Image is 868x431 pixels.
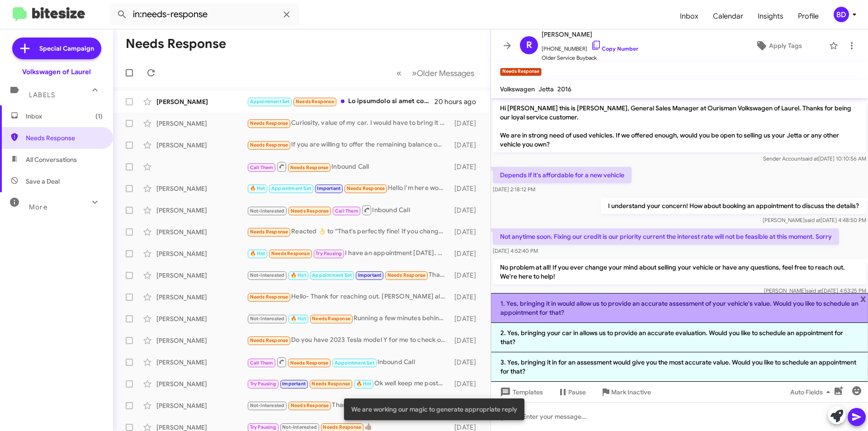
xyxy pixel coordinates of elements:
button: Previous [391,64,407,82]
span: R [526,38,532,52]
div: [DATE] [450,293,483,302]
span: Needs Response [26,133,103,142]
span: « [396,67,401,79]
span: Appointment Set [312,272,352,278]
span: Needs Response [250,120,288,126]
small: Needs Response [500,68,542,76]
span: Not-Interested [250,403,285,408]
span: Needs Response [250,294,288,300]
span: Auto Fields [790,384,834,400]
span: Needs Response [290,360,329,366]
div: Inbound Call [247,204,450,216]
div: [DATE] [450,249,483,258]
button: Mark Inactive [593,384,658,400]
div: Inbound Call [247,356,450,368]
div: [DATE] [450,119,483,128]
div: [PERSON_NAME] [156,97,247,106]
span: Needs Response [387,272,426,278]
span: said at [806,287,822,294]
div: Do you have 2023 Tesla model Y for me to check out? [247,335,450,346]
div: [PERSON_NAME] [156,293,247,302]
div: [PERSON_NAME] [156,119,247,128]
div: [PERSON_NAME] [156,141,247,150]
span: Special Campaign [39,44,94,53]
span: Labels [29,91,55,99]
div: [DATE] [450,379,483,388]
span: [DATE] 2:18:12 PM [493,186,535,193]
span: We are working our magic to generate appropriate reply [351,405,517,414]
div: [DATE] [450,184,483,193]
a: Inbox [673,3,706,29]
span: Not-Interested [282,424,317,430]
span: Try Pausing [250,381,276,387]
span: Mark Inactive [611,384,651,400]
span: Pause [568,384,586,400]
div: [PERSON_NAME] [156,206,247,215]
nav: Page navigation example [392,64,480,82]
span: Try Pausing [316,251,342,256]
span: All Conversations [26,155,77,164]
div: I have an appointment [DATE]. Please let me get back to you [DATE] with a definite time. Thank you [247,248,450,259]
span: 🔥 Hot [250,185,265,191]
span: Needs Response [271,251,310,256]
li: 2. Yes, bringing your car in allows us to provide an accurate evaluation. Would you like to sched... [491,323,868,352]
span: (1) [95,112,103,121]
span: Older Service Buyback [542,53,638,62]
a: Copy Number [591,45,638,52]
span: 🔥 Hot [291,316,306,322]
div: [PERSON_NAME] [156,227,247,237]
div: [DATE] [450,141,483,150]
span: [PHONE_NUMBER] [542,40,638,53]
div: [PERSON_NAME] [156,379,247,388]
button: Templates [491,384,550,400]
span: said at [802,155,818,162]
span: Calendar [706,3,750,29]
span: Templates [498,384,543,400]
p: I understand your concern! How about booking an appointment to discuss the details? [601,198,866,214]
div: Inbound Call [247,161,450,172]
span: Not-Interested [250,208,285,214]
div: [DATE] [450,271,483,280]
p: Hi [PERSON_NAME] this is [PERSON_NAME], General Sales Manager at Ourisman Volkswagen of Laurel. T... [493,100,866,152]
button: Apply Tags [732,38,825,54]
div: Volkswagen of Laurel [22,67,91,76]
div: [PERSON_NAME] [156,249,247,258]
div: [PERSON_NAME] [156,336,247,345]
span: Needs Response [250,142,288,148]
div: [DATE] [450,358,483,367]
span: » [412,67,417,79]
div: Hello- Thank for reaching out. [PERSON_NAME] also sent a text, but I haven't had a chance to resp... [247,292,450,302]
span: Volkswagen [500,85,535,93]
span: Appointment Set [271,185,311,191]
span: Apply Tags [769,38,802,54]
div: 20 hours ago [434,97,483,106]
span: Needs Response [347,185,385,191]
span: [PERSON_NAME] [DATE] 4:48:50 PM [763,217,866,223]
span: Important [317,185,340,191]
div: [DATE] [450,336,483,345]
span: Not-Interested [250,272,285,278]
button: Next [406,64,480,82]
span: Not-Interested [250,316,285,322]
div: BD [834,7,849,22]
div: Hello I'm here working with DJ on the 2021 [PERSON_NAME] [247,183,450,194]
a: Insights [750,3,791,29]
span: Save a Deal [26,177,60,186]
button: Pause [550,384,593,400]
span: Profile [791,3,826,29]
span: More [29,203,47,211]
span: Appointment Set [335,360,374,366]
div: Thanks- I think they could have been more efficient but the car is nice [247,400,450,411]
span: x [860,293,866,304]
p: Not anytime soon. Fixing our credit is our priority current the interest rate will not be feasibl... [493,228,839,245]
span: said at [805,217,821,223]
span: 🔥 Hot [291,272,306,278]
div: If you are willing to offer the remaining balance on the current loan I would love to discuss wit... [247,140,450,150]
span: Inbox [26,112,103,121]
span: [PERSON_NAME] [542,29,638,40]
span: Needs Response [290,165,329,171]
span: [PERSON_NAME] [DATE] 4:53:25 PM [764,287,866,294]
div: [PERSON_NAME] [156,358,247,367]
